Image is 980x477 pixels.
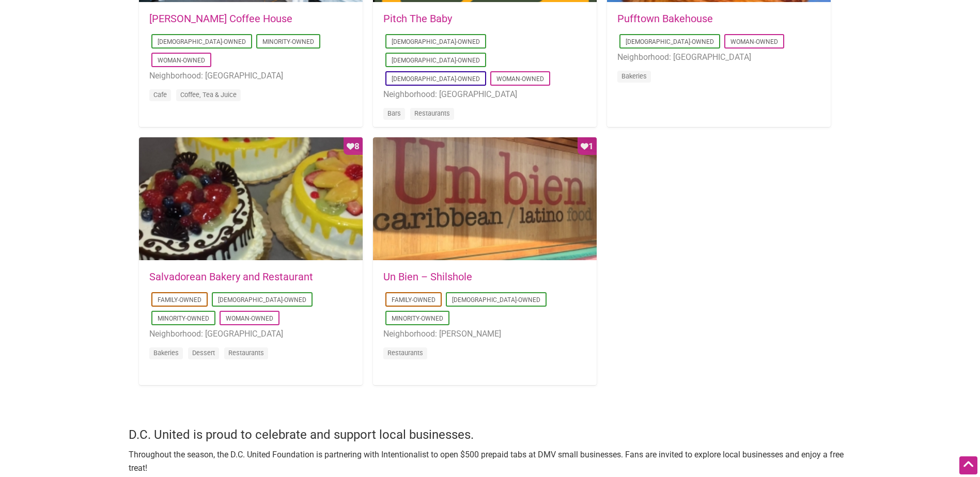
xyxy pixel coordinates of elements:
a: Pufftown Bakehouse [617,12,713,25]
a: Family-Owned [158,296,201,304]
a: Salvadorean Bakery and Restaurant [149,271,313,283]
a: [DEMOGRAPHIC_DATA]-Owned [626,38,714,45]
li: Neighborhood: [PERSON_NAME] [383,327,586,341]
p: Throughout the season, the D.C. United Foundation is partnering with Intentionalist to open $500 ... [129,448,852,474]
a: Dessert [192,349,215,357]
li: Neighborhood: [GEOGRAPHIC_DATA] [149,327,352,341]
a: Pitch The Baby [383,12,452,25]
a: Bars [387,109,401,117]
a: [DEMOGRAPHIC_DATA]-Owned [392,57,480,64]
a: Woman-Owned [226,315,273,322]
a: Woman-Owned [496,75,544,83]
a: Bakeries [153,349,179,357]
a: Family-Owned [392,296,435,304]
li: Neighborhood: [GEOGRAPHIC_DATA] [383,88,586,101]
a: Restaurants [228,349,264,357]
a: Minority-Owned [262,38,314,45]
a: Minority-Owned [392,315,443,322]
li: Neighborhood: [GEOGRAPHIC_DATA] [149,69,352,83]
a: [DEMOGRAPHIC_DATA]-Owned [452,296,540,304]
li: Neighborhood: [GEOGRAPHIC_DATA] [617,51,820,64]
a: [PERSON_NAME] Coffee House [149,12,292,25]
div: Scroll Back to Top [959,456,977,474]
a: Restaurants [414,109,450,117]
a: Bakeries [621,72,647,80]
h4: D.C. United is proud to celebrate and support local businesses. [129,426,852,444]
a: [DEMOGRAPHIC_DATA]-Owned [218,296,306,304]
a: Minority-Owned [158,315,209,322]
a: [DEMOGRAPHIC_DATA]-Owned [392,38,480,45]
a: Coffee, Tea & Juice [180,91,237,99]
a: Woman-Owned [158,57,205,64]
a: Restaurants [387,349,423,357]
a: Woman-Owned [730,38,778,45]
a: Cafe [153,91,167,99]
a: Un Bien – Shilshole [383,271,472,283]
a: [DEMOGRAPHIC_DATA]-Owned [158,38,246,45]
a: [DEMOGRAPHIC_DATA]-Owned [392,75,480,83]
